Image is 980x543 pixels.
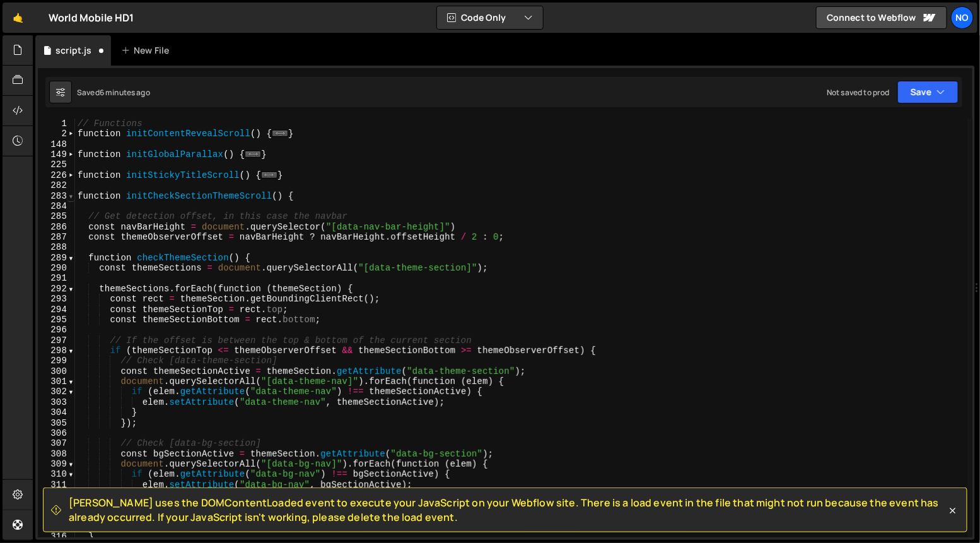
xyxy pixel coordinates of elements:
button: Save [897,81,959,103]
a: 🤙 [3,3,33,33]
button: Code Only [437,6,543,29]
div: 310 [38,469,75,479]
div: 312 [38,490,75,500]
div: script.js [55,44,91,57]
div: 314 [38,511,75,521]
div: 300 [38,366,75,377]
a: No [951,6,974,29]
div: New File [121,44,174,57]
div: 226 [38,170,75,180]
div: 290 [38,263,75,273]
div: 285 [38,211,75,221]
div: 294 [38,305,75,315]
div: World Mobile HD1 [49,10,134,25]
div: 282 [38,180,75,190]
span: ... [261,172,277,178]
div: 309 [38,459,75,469]
div: 316 [38,532,75,542]
div: 305 [38,418,75,428]
div: 284 [38,201,75,211]
div: 313 [38,500,75,510]
div: 306 [38,428,75,438]
div: Saved [77,87,150,98]
div: 292 [38,284,75,294]
div: 315 [38,521,75,531]
div: 149 [38,149,75,160]
div: 283 [38,191,75,201]
a: Connect to Webflow [816,6,947,29]
div: 301 [38,377,75,387]
div: 291 [38,273,75,283]
div: 6 minutes ago [100,87,150,98]
div: 148 [38,139,75,149]
div: 289 [38,253,75,263]
div: 308 [38,449,75,459]
div: 288 [38,242,75,252]
div: 307 [38,438,75,448]
div: 296 [38,325,75,335]
div: Not saved to prod [827,87,890,98]
span: ... [272,130,288,137]
div: 311 [38,480,75,490]
span: [PERSON_NAME] uses the DOMContentLoaded event to execute your JavaScript on your Webflow site. Th... [69,496,947,524]
div: 304 [38,407,75,417]
div: 298 [38,346,75,356]
div: 293 [38,294,75,304]
div: 299 [38,356,75,366]
div: 297 [38,336,75,346]
div: 2 [38,129,75,139]
div: 302 [38,387,75,397]
span: ... [245,151,261,158]
div: 303 [38,397,75,407]
div: 295 [38,315,75,325]
div: 1 [38,119,75,129]
div: 287 [38,232,75,242]
div: 286 [38,222,75,232]
div: 225 [38,160,75,170]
